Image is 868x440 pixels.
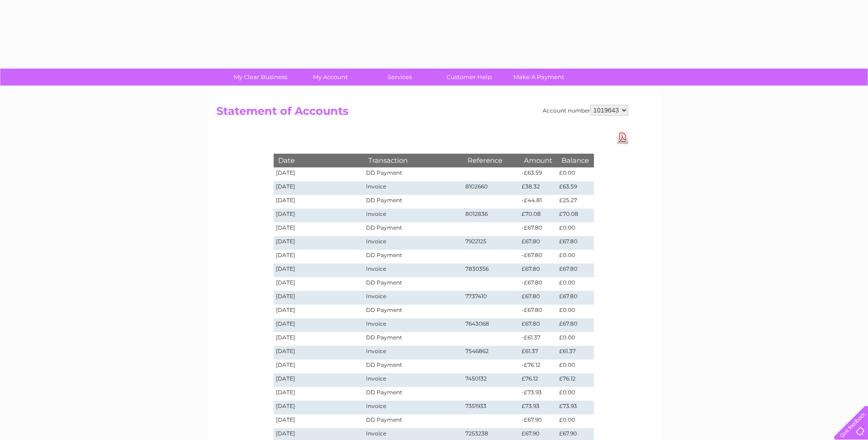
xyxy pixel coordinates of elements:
td: £67.80 [557,291,593,305]
td: £76.12 [557,373,593,387]
td: -£76.12 [519,360,557,373]
td: DD Payment [364,167,463,181]
a: Download Pdf [617,131,628,144]
td: £67.80 [519,318,557,332]
td: £0.00 [557,414,593,428]
td: 7450132 [463,373,520,387]
td: 7922125 [463,236,520,250]
td: £67.80 [519,263,557,277]
td: -£67.80 [519,277,557,291]
td: £0.00 [557,277,593,291]
td: DD Payment [364,222,463,236]
td: -£67.90 [519,414,557,428]
td: £0.00 [557,250,593,263]
td: £63.59 [557,181,593,195]
td: 7737410 [463,291,520,305]
td: Invoice [364,236,463,250]
a: Make A Payment [501,69,577,86]
td: £73.93 [557,401,593,414]
th: Reference [463,154,520,167]
td: £70.08 [519,209,557,222]
td: [DATE] [274,209,364,222]
td: [DATE] [274,332,364,346]
td: [DATE] [274,236,364,250]
td: DD Payment [364,305,463,318]
td: 7351933 [463,401,520,414]
td: [DATE] [274,318,364,332]
td: -£44.81 [519,195,557,209]
a: Services [362,69,437,86]
td: DD Payment [364,332,463,346]
td: -£67.80 [519,250,557,263]
td: -£63.59 [519,167,557,181]
td: £67.80 [557,236,593,250]
td: £67.80 [519,236,557,250]
td: Invoice [364,263,463,277]
td: £73.93 [519,401,557,414]
td: [DATE] [274,414,364,428]
td: £70.08 [557,209,593,222]
td: Invoice [364,346,463,360]
td: Invoice [364,373,463,387]
td: £0.00 [557,167,593,181]
td: DD Payment [364,387,463,401]
th: Transaction [364,154,463,167]
h2: Statement of Accounts [216,105,628,122]
td: DD Payment [364,195,463,209]
td: Invoice [364,181,463,195]
td: DD Payment [364,414,463,428]
td: [DATE] [274,250,364,263]
td: £76.12 [519,373,557,387]
td: -£67.80 [519,222,557,236]
td: -£67.80 [519,305,557,318]
td: Invoice [364,209,463,222]
td: [DATE] [274,346,364,360]
td: [DATE] [274,387,364,401]
td: -£61.37 [519,332,557,346]
td: £0.00 [557,360,593,373]
td: £25.27 [557,195,593,209]
td: £0.00 [557,387,593,401]
a: My Clear Business [223,69,298,86]
td: [DATE] [274,181,364,195]
td: 8012836 [463,209,520,222]
td: [DATE] [274,222,364,236]
td: [DATE] [274,373,364,387]
td: [DATE] [274,277,364,291]
th: Balance [557,154,593,167]
div: Account number [543,105,628,116]
td: 8102660 [463,181,520,195]
td: Invoice [364,318,463,332]
td: DD Payment [364,277,463,291]
td: £0.00 [557,222,593,236]
td: 7643068 [463,318,520,332]
td: [DATE] [274,263,364,277]
th: Amount [519,154,557,167]
td: Invoice [364,401,463,414]
td: [DATE] [274,305,364,318]
td: £0.00 [557,332,593,346]
td: £38.32 [519,181,557,195]
td: DD Payment [364,250,463,263]
td: 7830356 [463,263,520,277]
a: Customer Help [431,69,507,86]
td: Invoice [364,291,463,305]
th: Date [274,154,364,167]
td: [DATE] [274,195,364,209]
a: My Account [292,69,368,86]
td: £67.80 [557,318,593,332]
td: £67.80 [519,291,557,305]
td: £0.00 [557,305,593,318]
td: [DATE] [274,401,364,414]
td: -£73.93 [519,387,557,401]
td: £61.37 [519,346,557,360]
td: [DATE] [274,360,364,373]
td: [DATE] [274,167,364,181]
td: 7546862 [463,346,520,360]
td: [DATE] [274,291,364,305]
td: £61.37 [557,346,593,360]
td: £67.80 [557,263,593,277]
td: DD Payment [364,360,463,373]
